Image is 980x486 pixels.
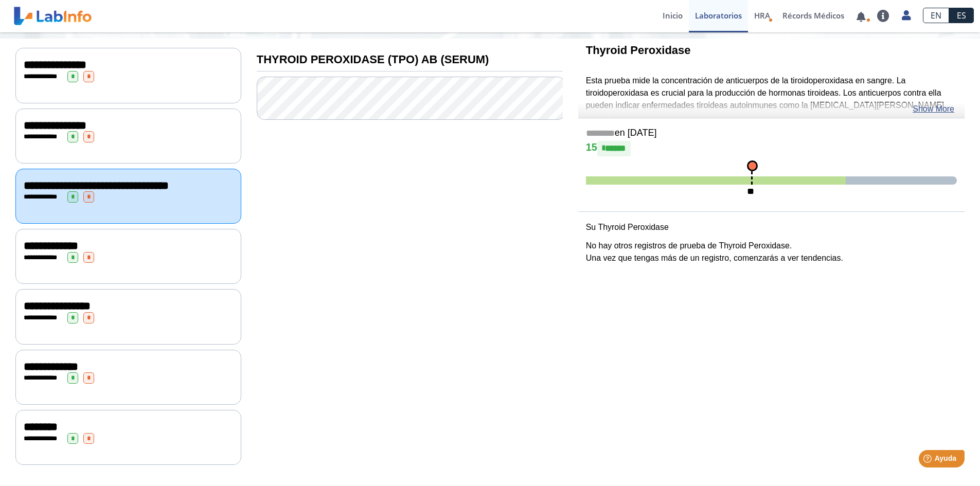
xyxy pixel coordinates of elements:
b: THYROID PEROXIDASE (TPO) AB (SERUM) [257,53,489,66]
b: Thyroid Peroxidase [586,44,691,57]
p: Esta prueba mide la concentración de anticuerpos de la tiroidoperoxidasa en sangre. La tiroidoper... [586,75,957,112]
a: EN [923,8,949,23]
a: Show More [913,103,954,115]
a: ES [949,8,974,23]
p: Su Thyroid Peroxidase [586,221,957,233]
span: HRA [754,10,770,21]
h5: en [DATE] [586,128,957,139]
iframe: Help widget launcher [888,446,969,475]
h4: 15 [586,141,957,156]
p: No hay otros registros de prueba de Thyroid Peroxidase. Una vez que tengas más de un registro, co... [586,240,957,264]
